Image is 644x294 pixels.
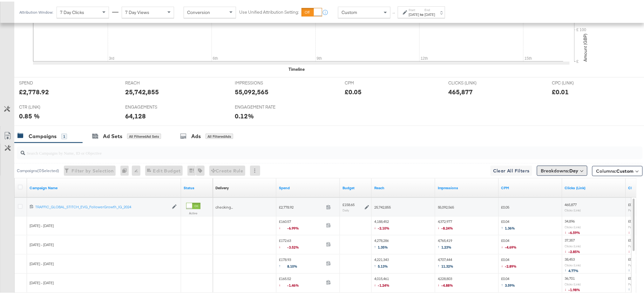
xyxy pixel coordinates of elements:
div: 465,877 [448,86,473,95]
span: ↓ [501,262,505,267]
span: 3.59% [505,282,515,286]
div: Attribution Window: [19,9,53,13]
div: All Filtered Ads [206,132,233,138]
div: 55,092,565 [235,86,269,95]
span: SPEND [19,78,67,84]
span: 34,896 [565,217,575,222]
span: 4,188,452 [374,218,390,231]
span: £0.00 [628,275,637,279]
label: Active [186,210,200,214]
span: -2.89% [505,263,517,267]
div: All Filtered Ad Sets [127,132,161,138]
span: £0.04 [501,256,517,269]
div: £0.01 [552,86,569,95]
span: £0.01 [628,201,637,205]
span: £0.00 [628,256,637,260]
span: -2.85% [569,248,580,253]
label: End: [425,6,435,10]
span: £178.93 [279,256,324,269]
span: [DATE] - [DATE] [30,279,54,284]
span: Custom [342,8,357,14]
span: 7 Day Clicks [60,8,84,14]
span: ↓ [374,224,378,229]
span: £0.00 [628,217,637,222]
span: 4,765,419 [438,237,452,250]
span: ↓ [438,281,442,286]
a: The average cost you've paid to have 1,000 impressions of your ad. [501,184,560,189]
span: 5.13% [378,263,388,267]
span: 1.36% [505,224,515,229]
text: Amount (GBP) [583,32,588,60]
span: ↓ [501,243,505,248]
span: 465,877 [565,201,577,205]
sub: Clicks (Link) [565,281,581,285]
span: ENGAGEMENT RATE [235,103,283,109]
span: -1.24% [378,282,390,286]
span: Conversion [187,8,210,14]
div: Ads [191,131,201,138]
span: £160.57 [279,218,324,231]
span: -6.99% [288,224,304,229]
span: £0.04 [501,275,515,288]
div: Campaigns ( 0 Selected) [17,166,59,172]
span: 4,707,444 [438,256,454,269]
span: -8.24% [442,224,453,229]
span: [DATE] - [DATE] [30,222,54,227]
span: CPC (LINK) [552,78,600,84]
span: 25,742,855 [374,203,391,208]
span: IMPRESSIONS [235,78,283,84]
button: Clear All Filters [491,164,532,174]
span: £0.04 [501,237,517,250]
a: The number of times your ad was served. On mobile apps an ad is counted as served the first time ... [438,184,496,189]
div: 64,128 [125,110,146,119]
span: REACH [125,78,173,84]
span: ↑ [374,262,378,267]
span: 4,228,803 [438,275,453,288]
span: ↑ [279,262,288,267]
div: Timeline [289,65,305,71]
span: £172.63 [279,237,324,250]
a: TRAFFIC_GLOBAL_STITCH_EVG_FollowerGrowth_IG_2024 [35,203,169,208]
a: The number of clicks on links appearing on your ad or Page that direct people to your sites off F... [565,184,623,189]
span: 4,221,343 [374,256,389,269]
sub: Clicks (Link) [565,207,581,211]
span: ENGAGEMENTS [125,103,173,109]
span: -1.46% [288,282,304,286]
span: Breakdowns: [541,166,579,172]
div: [DATE] [409,10,419,16]
span: [DATE] - [DATE] [30,241,54,246]
span: £0.00 [628,237,637,241]
span: 4,278,286 [374,237,389,250]
span: 4.77% [569,267,579,272]
sub: Clicks (Link) [565,224,581,228]
span: Columns: [596,166,634,173]
div: Delivery [215,184,229,189]
span: checking... [215,203,233,208]
span: £165.52 [279,275,324,288]
span: £0.04 [501,218,515,231]
span: CPM [345,78,392,84]
div: 1 [61,132,67,138]
span: ↑ [438,243,442,248]
span: -6.59% [569,229,580,234]
span: -2.10% [378,224,390,229]
div: £0.05 [345,86,362,95]
span: 1.23% [442,244,452,248]
div: £158.65 [342,201,355,206]
div: TRAFFIC_GLOBAL_STITCH_EVG_FollowerGrowth_IG_2024 [35,203,169,208]
span: £2,778.92 [279,203,324,208]
label: Use Unified Attribution Setting: [239,8,299,14]
input: Search Campaigns by Name, ID or Objective [25,143,585,155]
span: -3.52% [288,244,304,248]
div: 25,742,855 [125,86,159,95]
sub: Clicks (Link) [565,262,581,266]
span: [DATE] - [DATE] [30,260,54,265]
button: Columns:Custom [592,164,643,175]
div: [DATE] [425,10,435,16]
sub: Clicks (Link) [565,243,581,247]
span: ↓ [628,247,632,252]
span: 8.10% [288,263,302,267]
label: Start: [409,6,419,10]
span: ↓ [438,224,442,229]
span: ↓ [565,247,569,252]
